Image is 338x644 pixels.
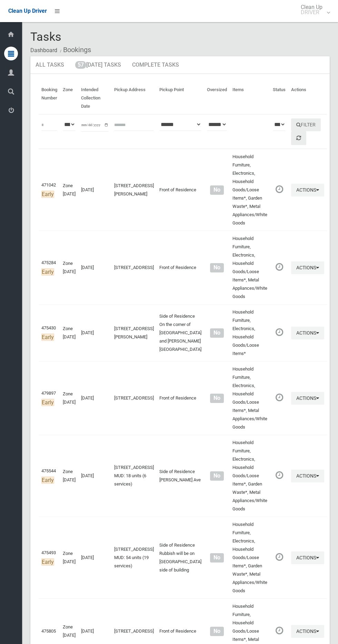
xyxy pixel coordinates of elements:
[230,517,270,599] td: Household Furniture, Electronics, Household Goods/Loose Items*, Garden Waste*, Metal Appliances/W...
[60,435,78,517] td: Zone [DATE]
[127,56,184,74] a: Complete Tasks
[111,362,157,435] td: [STREET_ADDRESS]
[291,184,324,196] button: Actions
[207,473,227,479] h4: Normal sized
[207,265,227,271] h4: Normal sized
[8,6,47,16] a: Clean Up Driver
[39,231,60,305] td: 475284
[111,149,157,231] td: [STREET_ADDRESS][PERSON_NAME]
[78,305,111,362] td: [DATE]
[297,4,329,15] span: Clean Up
[230,305,270,362] td: Household Furniture, Electronics, Household Goods/Loose Items*
[291,261,324,274] button: Actions
[78,362,111,435] td: [DATE]
[60,82,78,114] th: Zone
[78,149,111,231] td: [DATE]
[78,435,111,517] td: [DATE]
[111,435,157,517] td: [STREET_ADDRESS] MUD: 18 units (6 services)
[210,394,223,403] span: No
[111,305,157,362] td: [STREET_ADDRESS][PERSON_NAME]
[111,82,157,114] th: Pickup Address
[60,362,78,435] td: Zone [DATE]
[157,435,204,517] td: Side of Residence [PERSON_NAME] Ave
[39,435,60,517] td: 475544
[30,47,57,54] a: Dashboard
[41,558,54,566] span: Early
[291,392,324,405] button: Actions
[41,334,54,341] span: Early
[39,517,60,599] td: 475493
[78,82,111,114] th: Intended Collection Date
[276,552,283,561] i: Booking awaiting collection. Mark as collected or report issues to complete task.
[276,328,283,337] i: Booking awaiting collection. Mark as collected or report issues to complete task.
[78,517,111,599] td: [DATE]
[111,517,157,599] td: [STREET_ADDRESS] MUD: 54 units (19 services)
[288,82,327,114] th: Actions
[157,305,204,362] td: Side of Residence On the corner of [GEOGRAPHIC_DATA] and [PERSON_NAME][GEOGRAPHIC_DATA]
[207,330,227,336] h4: Normal sized
[207,628,227,634] h4: Normal sized
[276,185,283,194] i: Booking awaiting collection. Mark as collected or report issues to complete task.
[75,61,86,69] span: 57
[8,8,47,14] span: Clean Up Driver
[39,305,60,362] td: 475430
[39,149,60,231] td: 471042
[60,517,78,599] td: Zone [DATE]
[210,263,223,272] span: No
[111,231,157,305] td: [STREET_ADDRESS]
[291,470,324,482] button: Actions
[30,30,61,44] span: Tasks
[210,328,223,338] span: No
[39,82,60,114] th: Booking Number
[204,82,230,114] th: Oversized
[41,268,54,276] span: Early
[291,625,324,638] button: Actions
[157,231,204,305] td: Front of Residence
[291,327,324,339] button: Actions
[230,82,270,114] th: Items
[230,149,270,231] td: Household Furniture, Electronics, Household Goods/Loose Items*, Garden Waste*, Metal Appliances/W...
[60,231,78,305] td: Zone [DATE]
[230,362,270,435] td: Household Furniture, Electronics, Household Goods/Loose Items*, Metal Appliances/White Goods
[39,362,60,435] td: 479897
[230,435,270,517] td: Household Furniture, Electronics, Household Goods/Loose Items*, Garden Waste*, Metal Appliances/W...
[60,305,78,362] td: Zone [DATE]
[157,517,204,599] td: Side of Residence Rubbish will be on [GEOGRAPHIC_DATA] side of building
[270,82,288,114] th: Status
[210,627,223,636] span: No
[276,471,283,480] i: Booking awaiting collection. Mark as collected or report issues to complete task.
[41,191,54,198] span: Early
[41,399,54,406] span: Early
[210,471,223,481] span: No
[41,477,54,484] span: Early
[207,395,227,401] h4: Normal sized
[210,553,223,563] span: No
[30,56,69,74] a: All Tasks
[276,262,283,271] i: Booking awaiting collection. Mark as collected or report issues to complete task.
[207,187,227,193] h4: Normal sized
[291,551,324,564] button: Actions
[207,555,227,561] h4: Normal sized
[276,393,283,402] i: Booking awaiting collection. Mark as collected or report issues to complete task.
[60,149,78,231] td: Zone [DATE]
[157,82,204,114] th: Pickup Point
[291,118,321,131] button: Filter
[58,44,91,56] li: Bookings
[157,149,204,231] td: Front of Residence
[157,362,204,435] td: Front of Residence
[276,626,283,635] i: Booking awaiting collection. Mark as collected or report issues to complete task.
[210,185,223,195] span: No
[78,231,111,305] td: [DATE]
[230,231,270,305] td: Household Furniture, Electronics, Household Goods/Loose Items*, Metal Appliances/White Goods
[301,10,322,15] small: DRIVER
[70,56,126,74] a: 57[DATE] Tasks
